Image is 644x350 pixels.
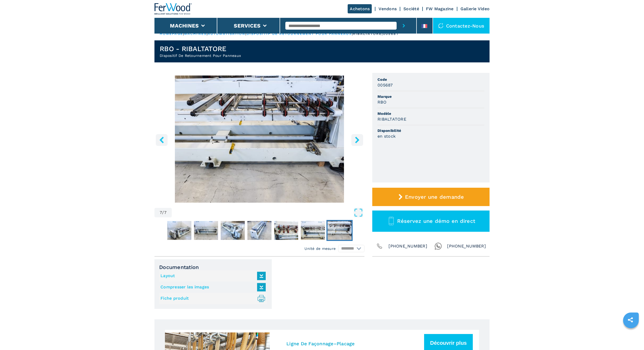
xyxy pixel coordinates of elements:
[159,264,267,270] span: Documentation
[435,243,442,250] img: Whatsapp
[286,341,355,347] h3: Ligne De Façonnage–Placage
[377,82,393,88] h3: 005687
[353,31,383,36] p: ribaltatore |
[170,23,199,29] button: Machines
[460,6,490,11] a: Gallerie Video
[397,18,411,34] button: submit-button
[245,32,246,36] span: |
[377,133,396,139] h3: en stock
[160,45,241,53] h1: RBO - RIBALTATORE
[327,221,352,240] img: 08f51a4096e529082c0519669d142d5c
[208,32,245,36] a: automatisation
[160,283,263,292] a: Compresser les images
[154,76,364,203] div: Go to Slide 7
[348,4,372,13] a: Achetons
[154,3,192,15] img: Ferwood
[207,32,208,36] span: |
[433,18,490,34] div: Contactez-nous
[426,6,454,11] a: FW Magazine
[173,208,363,217] button: Open Fullscreen
[184,32,207,36] a: machines
[234,23,260,29] button: Services
[301,221,325,240] img: d501f614440c85c5f2505849c491c93c
[377,111,484,116] span: Modèle
[377,99,386,105] h3: RBO
[247,32,352,36] a: dispositif de retournement pour panneaux
[220,220,246,241] button: Go to Slide 3
[160,53,241,58] h2: Dispositif De Retournement Pour Panneaux
[156,134,168,146] button: left-button
[160,211,162,215] span: 7
[160,272,263,280] a: Layout
[377,77,484,82] span: Code
[377,94,484,99] span: Marque
[351,134,363,146] button: right-button
[405,194,464,200] span: Envoyer une demande
[160,32,183,36] a: HOMEPAGE
[438,23,443,28] img: Contactez-nous
[221,221,245,240] img: c86b34b2ed21a7d62947593f5aabdd83
[183,32,184,36] span: |
[326,220,353,241] button: Go to Slide 7
[300,220,326,241] button: Go to Slide 6
[376,243,383,250] img: Phone
[403,6,419,11] a: Société
[372,211,490,232] button: Réservez une démo en direct
[246,220,273,241] button: Go to Slide 4
[166,220,192,241] button: Go to Slide 1
[154,76,364,203] img: Dispositif De Retournement Pour Panneaux RBO RIBALTATORE
[383,31,399,36] p: 005687
[162,211,164,215] span: /
[274,221,298,240] img: 7958735a602451b0b726a154b92467cc
[164,211,166,215] span: 7
[388,243,427,250] span: [PHONE_NUMBER]
[397,218,475,224] span: Réservez une démo en direct
[160,294,263,303] a: Fiche produit
[194,221,218,240] img: b9fdc35783fbfbdd2f77d1b3d06ccd54
[377,128,484,133] span: Disponibilité
[193,220,219,241] button: Go to Slide 2
[273,220,299,241] button: Go to Slide 5
[377,116,406,122] h3: RIBALTATORE
[154,220,364,241] nav: Thumbnail Navigation
[372,188,490,206] button: Envoyer une demande
[379,6,397,11] a: Vendons
[247,221,271,240] img: 8f3ee095bb291e48d72667ca2c3e06d6
[624,313,637,326] a: sharethis
[167,221,191,240] img: c61dffd4b8344c57c3fb76180021d0be
[622,326,640,346] iframe: Chat
[447,243,486,250] span: [PHONE_NUMBER]
[352,32,353,36] span: |
[304,246,336,251] em: Unité de mesure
